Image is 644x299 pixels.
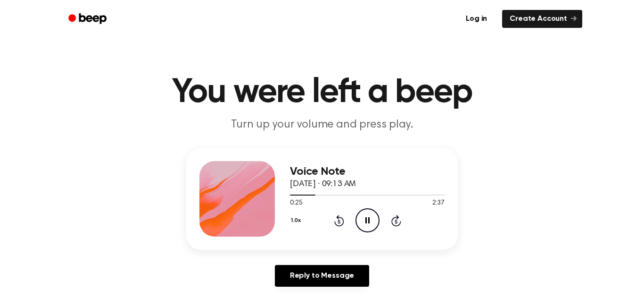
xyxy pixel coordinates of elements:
span: 0:25 [290,198,302,208]
a: Log in [456,8,496,30]
button: 1.0x [290,213,304,229]
span: [DATE] · 09:13 AM [290,180,356,188]
h1: You were left a beep [81,76,563,110]
span: 2:37 [432,198,445,208]
p: Turn up your volume and press play. [141,117,503,133]
h3: Voice Note [290,165,445,178]
a: Create Account [502,10,582,28]
a: Beep [62,10,115,28]
a: Reply to Message [275,265,369,287]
